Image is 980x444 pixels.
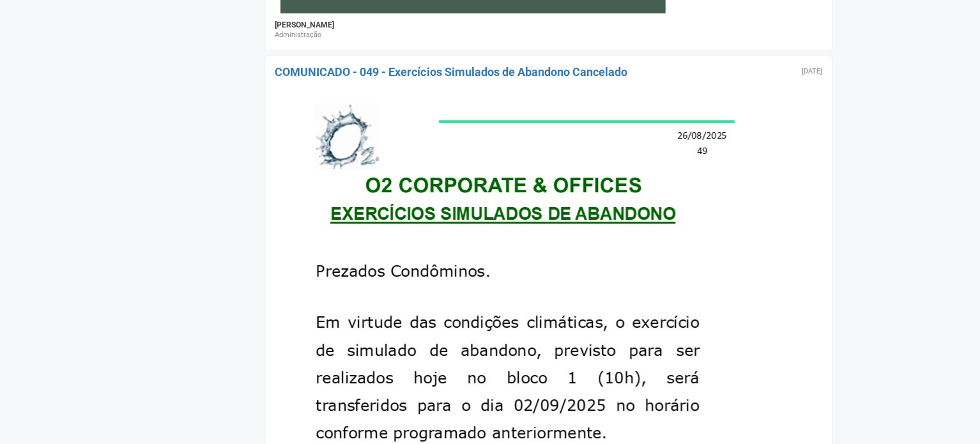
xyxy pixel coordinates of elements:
div: Terça-feira, 26 de agosto de 2025 às 12:46 [802,68,822,75]
a: COMUNICADO - 049 - Exercícios Simulados de Abandono Cancelado [275,65,627,79]
div: [PERSON_NAME] [275,20,822,30]
div: Administração [275,30,822,40]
